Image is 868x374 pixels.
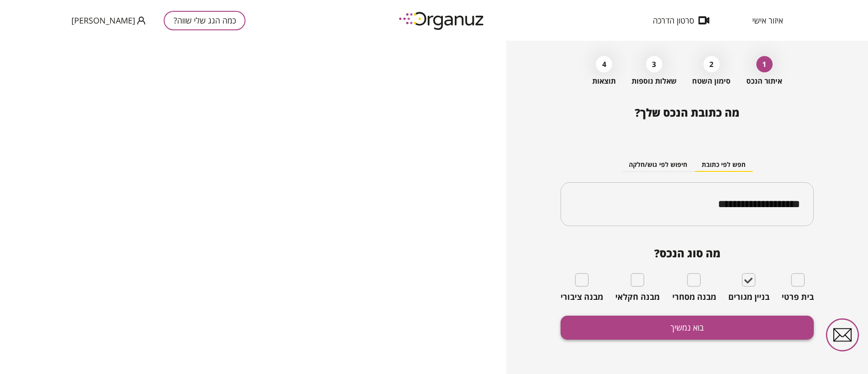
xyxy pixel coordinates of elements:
span: מבנה חקלאי [615,292,660,302]
button: איזור אישי [739,16,797,25]
span: [PERSON_NAME] [71,16,135,25]
div: 3 [646,56,662,72]
button: [PERSON_NAME] [71,15,146,26]
button: כמה הגג שלי שווה? [164,11,245,30]
div: 4 [596,56,612,72]
button: בוא נמשיך [561,316,814,340]
div: 2 [703,56,720,72]
button: חפש לפי כתובת [694,158,753,172]
span: איזור אישי [752,16,783,25]
span: מה סוג הנכס? [561,247,814,260]
span: בניין מגורים [728,292,769,302]
img: logo [392,8,492,33]
button: חיפוש לפי גוש/חלקה [622,158,694,172]
span: סימון השטח [692,77,731,85]
span: מבנה ציבורי [561,292,603,302]
span: שאלות נוספות [632,77,677,85]
span: מבנה מסחרי [672,292,716,302]
button: סרטון הדרכה [639,16,723,25]
span: סרטון הדרכה [653,16,694,25]
span: בית פרטי [782,292,814,302]
div: 1 [756,56,773,72]
span: מה כתובת הנכס שלך? [635,105,740,120]
span: איתור הנכס [746,77,782,85]
span: תוצאות [592,77,616,85]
